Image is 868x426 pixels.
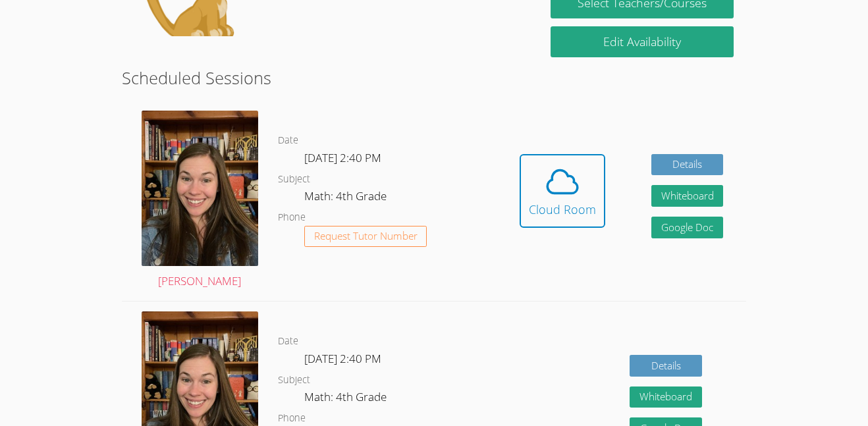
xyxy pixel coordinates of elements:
[651,185,724,207] button: Whiteboard
[304,226,427,248] button: Request Tutor Number
[304,150,381,165] span: [DATE] 2:40 PM
[122,65,747,90] h2: Scheduled Sessions
[142,111,258,291] a: [PERSON_NAME]
[630,386,702,408] button: Whiteboard
[304,351,381,366] span: [DATE] 2:40 PM
[304,388,389,410] dd: Math: 4th Grade
[651,217,724,238] a: Google Doc
[278,372,310,388] dt: Subject
[278,209,306,226] dt: Phone
[278,171,310,188] dt: Subject
[630,355,702,377] a: Details
[278,333,298,350] dt: Date
[520,154,605,228] button: Cloud Room
[651,154,724,176] a: Details
[529,200,596,219] div: Cloud Room
[304,187,389,209] dd: Math: 4th Grade
[551,26,734,57] a: Edit Availability
[142,111,258,266] img: avatar.png
[278,132,298,149] dt: Date
[314,231,418,241] span: Request Tutor Number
